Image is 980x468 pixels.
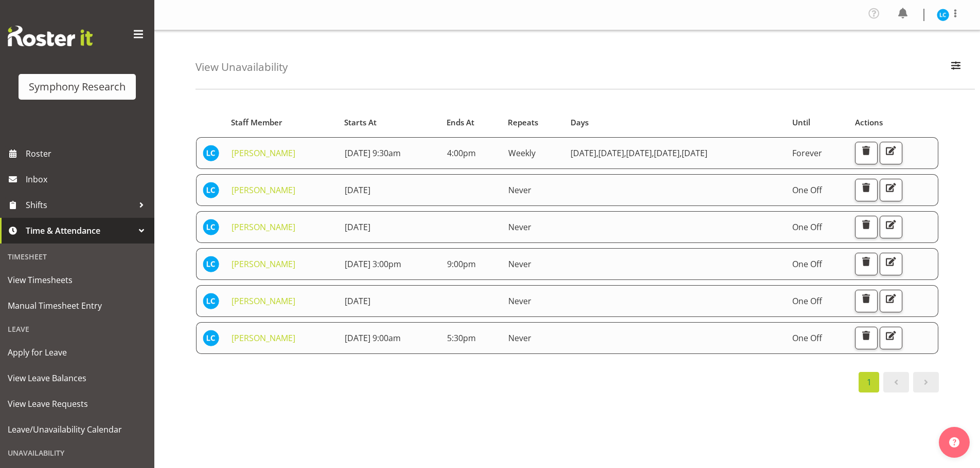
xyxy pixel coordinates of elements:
[596,147,598,159] span: ,
[203,219,219,235] img: lindsay-carroll-holland11869.jpg
[508,117,538,128] span: Repeats
[231,258,295,270] a: [PERSON_NAME]
[345,221,370,233] span: [DATE]
[345,184,370,196] span: [DATE]
[880,290,902,312] button: Edit Unavailability
[855,290,878,312] button: Delete Unavailability
[508,147,536,159] span: Weekly
[29,79,126,95] div: Symphony Research
[508,295,531,307] span: Never
[345,295,370,307] span: [DATE]
[680,147,682,159] span: ,
[508,184,531,196] span: Never
[3,442,152,463] div: Unavailability
[626,147,654,159] span: [DATE]
[231,295,295,307] a: [PERSON_NAME]
[792,332,822,344] span: One Off
[203,256,219,272] img: lindsay-carroll-holland11869.jpg
[8,370,147,386] span: View Leave Balances
[26,172,149,187] span: Inbox
[855,253,878,275] button: Delete Unavailability
[447,117,474,128] span: Ends At
[508,332,531,344] span: Never
[3,246,152,267] div: Timesheet
[508,258,531,270] span: Never
[8,298,147,313] span: Manual Timesheet Entry
[8,422,147,437] span: Leave/Unavailability Calendar
[8,345,147,360] span: Apply for Leave
[231,332,295,344] a: [PERSON_NAME]
[203,145,219,161] img: lindsay-carroll-holland11869.jpg
[855,327,878,349] button: Delete Unavailability
[344,117,377,128] span: Starts At
[447,332,476,344] span: 5:30pm
[3,293,152,319] a: Manual Timesheet Entry
[654,147,682,159] span: [DATE]
[855,117,883,128] span: Actions
[880,142,902,164] button: Edit Unavailability
[792,295,822,307] span: One Off
[855,216,878,238] button: Delete Unavailability
[3,267,152,293] a: View Timesheets
[8,26,93,46] img: Rosterit website logo
[792,184,822,196] span: One Off
[231,184,295,196] a: [PERSON_NAME]
[447,258,476,270] span: 9:00pm
[945,56,967,79] button: Filter Employees
[195,61,288,73] h4: View Unavailability
[231,147,295,159] a: [PERSON_NAME]
[203,293,219,309] img: lindsay-carroll-holland11869.jpg
[231,117,282,128] span: Staff Member
[792,147,822,159] span: Forever
[598,147,626,159] span: [DATE]
[571,147,598,159] span: [DATE]
[855,179,878,201] button: Delete Unavailability
[203,330,219,346] img: lindsay-carroll-holland11869.jpg
[231,221,295,233] a: [PERSON_NAME]
[949,437,959,447] img: help-xxl-2.png
[345,258,401,270] span: [DATE] 3:00pm
[3,417,152,442] a: Leave/Unavailability Calendar
[855,142,878,164] button: Delete Unavailability
[682,147,707,159] span: [DATE]
[880,327,902,349] button: Edit Unavailability
[880,216,902,238] button: Edit Unavailability
[571,117,589,128] span: Days
[26,197,134,213] span: Shifts
[8,396,147,411] span: View Leave Requests
[3,340,152,365] a: Apply for Leave
[652,147,654,159] span: ,
[447,147,476,159] span: 4:00pm
[345,332,401,344] span: [DATE] 9:00am
[624,147,626,159] span: ,
[880,179,902,201] button: Edit Unavailability
[8,272,147,288] span: View Timesheets
[508,221,531,233] span: Never
[3,365,152,391] a: View Leave Balances
[792,258,822,270] span: One Off
[792,221,822,233] span: One Off
[937,9,949,21] img: lindsay-carroll-holland11869.jpg
[880,253,902,275] button: Edit Unavailability
[792,117,810,128] span: Until
[3,391,152,417] a: View Leave Requests
[345,147,401,159] span: [DATE] 9:30am
[26,223,134,238] span: Time & Attendance
[3,319,152,340] div: Leave
[203,182,219,198] img: lindsay-carroll-holland11869.jpg
[26,146,149,161] span: Roster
